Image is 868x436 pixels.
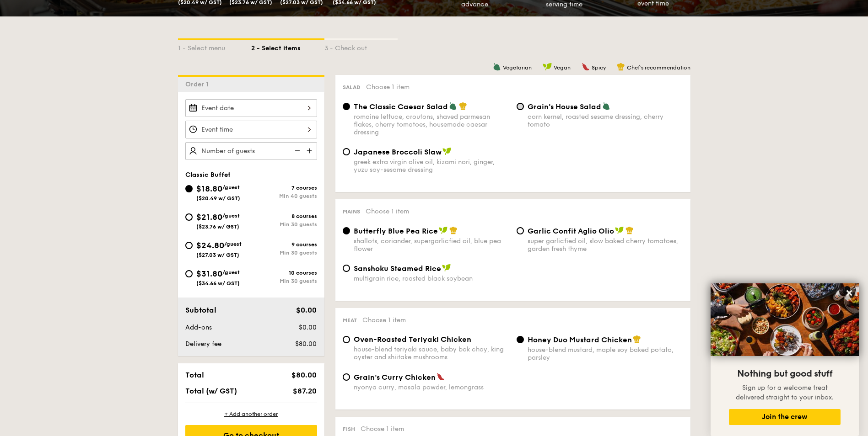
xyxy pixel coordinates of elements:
span: Add-ons [185,324,212,331]
span: Japanese Broccoli Slaw [354,148,442,156]
div: Min 40 guests [251,193,317,199]
span: Vegan [554,64,571,71]
span: Mains [343,208,360,215]
div: nyonya curry, masala powder, lemongrass [354,383,509,391]
input: Butterfly Blue Pea Riceshallots, coriander, supergarlicfied oil, blue pea flower [343,227,350,234]
span: The Classic Caesar Salad [354,102,448,111]
div: 2 - Select items [251,40,324,53]
span: Choose 1 item [366,83,410,91]
img: icon-vegan.f8ff3823.svg [543,63,552,71]
input: Event date [185,99,317,117]
input: Grain's Curry Chickennyonya curry, masala powder, lemongrass [343,373,350,381]
img: icon-add.58712e84.svg [303,142,317,160]
div: 8 courses [251,213,317,219]
span: Subtotal [185,306,216,314]
img: icon-vegan.f8ff3823.svg [439,226,448,234]
input: $31.80/guest($34.66 w/ GST)10 coursesMin 30 guests [185,270,193,277]
span: Classic Buffet [185,171,231,179]
input: Number of guests [185,142,317,160]
span: $31.80 [196,269,222,279]
div: 10 courses [251,270,317,276]
input: Garlic Confit Aglio Oliosuper garlicfied oil, slow baked cherry tomatoes, garden fresh thyme [517,227,524,234]
img: icon-chef-hat.a58ddaea.svg [449,226,458,234]
span: Vegetarian [503,64,532,71]
img: icon-vegan.f8ff3823.svg [442,264,451,272]
div: 9 courses [251,241,317,248]
span: Salad [343,84,361,90]
span: Sanshoku Steamed Rice [354,264,441,273]
span: Spicy [592,64,606,71]
div: romaine lettuce, croutons, shaved parmesan flakes, cherry tomatoes, housemade caesar dressing [354,113,509,136]
span: $21.80 [196,212,222,222]
input: The Classic Caesar Saladromaine lettuce, croutons, shaved parmesan flakes, cherry tomatoes, house... [343,103,350,110]
span: /guest [224,241,242,247]
div: greek extra virgin olive oil, kizami nori, ginger, yuzu soy-sesame dressing [354,158,509,174]
input: Sanshoku Steamed Ricemultigrain rice, roasted black soybean [343,265,350,272]
span: Chef's recommendation [627,64,690,71]
span: Butterfly Blue Pea Rice [354,227,438,235]
img: icon-chef-hat.a58ddaea.svg [633,335,641,343]
img: DSC07876-Edit02-Large.jpeg [711,283,859,356]
input: $18.80/guest($20.49 w/ GST)7 coursesMin 40 guests [185,185,193,192]
span: $24.80 [196,240,224,250]
img: icon-vegan.f8ff3823.svg [615,226,624,234]
span: Choose 1 item [366,207,409,215]
span: $0.00 [299,324,317,331]
input: Honey Duo Mustard Chickenhouse-blend mustard, maple soy baked potato, parsley [517,336,524,343]
img: icon-chef-hat.a58ddaea.svg [625,226,634,234]
div: + Add another order [185,410,317,418]
img: icon-spicy.37a8142b.svg [582,63,590,71]
img: icon-reduce.1d2dbef1.svg [290,142,303,160]
button: Join the crew [729,409,841,425]
span: $0.00 [296,306,317,314]
span: Choose 1 item [362,316,406,324]
span: $80.00 [295,340,317,348]
div: Min 30 guests [251,278,317,284]
span: /guest [222,213,240,219]
span: Honey Duo Mustard Chicken [528,335,632,344]
img: icon-chef-hat.a58ddaea.svg [459,102,467,110]
span: Oven-Roasted Teriyaki Chicken [354,335,471,344]
input: Event time [185,121,317,138]
span: ($34.66 w/ GST) [196,280,240,287]
div: house-blend teriyaki sauce, baby bok choy, king oyster and shiitake mushrooms [354,346,509,361]
span: Nothing but good stuff [737,368,832,379]
span: Delivery fee [185,340,221,348]
input: Oven-Roasted Teriyaki Chickenhouse-blend teriyaki sauce, baby bok choy, king oyster and shiitake ... [343,336,350,343]
span: ($23.76 w/ GST) [196,223,239,230]
span: Order 1 [185,80,212,88]
span: $18.80 [196,184,222,194]
div: Min 30 guests [251,250,317,256]
img: icon-spicy.37a8142b.svg [437,372,445,381]
span: ($27.03 w/ GST) [196,252,239,258]
img: icon-vegan.f8ff3823.svg [442,147,452,155]
span: Choose 1 item [361,425,404,433]
button: Close [842,286,857,300]
span: Grain's House Salad [528,102,601,111]
img: icon-chef-hat.a58ddaea.svg [617,63,625,71]
span: Total (w/ GST) [185,387,237,395]
span: $80.00 [291,371,317,379]
span: Fish [343,426,355,432]
div: house-blend mustard, maple soy baked potato, parsley [528,346,683,362]
img: icon-vegetarian.fe4039eb.svg [602,102,610,110]
div: Min 30 guests [251,221,317,228]
div: 1 - Select menu [178,40,251,53]
input: Grain's House Saladcorn kernel, roasted sesame dressing, cherry tomato [517,103,524,110]
span: ($20.49 w/ GST) [196,195,240,202]
span: Sign up for a welcome treat delivered straight to your inbox. [736,384,834,401]
div: 7 courses [251,185,317,191]
div: corn kernel, roasted sesame dressing, cherry tomato [528,113,683,128]
img: icon-vegetarian.fe4039eb.svg [493,63,501,71]
span: Garlic Confit Aglio Olio [528,227,614,235]
div: 3 - Check out [324,40,398,53]
input: $21.80/guest($23.76 w/ GST)8 coursesMin 30 guests [185,213,193,221]
div: super garlicfied oil, slow baked cherry tomatoes, garden fresh thyme [528,237,683,253]
span: Meat [343,317,357,324]
span: Total [185,371,204,379]
span: /guest [222,184,240,191]
span: /guest [222,269,240,276]
span: $87.20 [293,387,317,395]
div: multigrain rice, roasted black soybean [354,275,509,282]
img: icon-vegetarian.fe4039eb.svg [449,102,457,110]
